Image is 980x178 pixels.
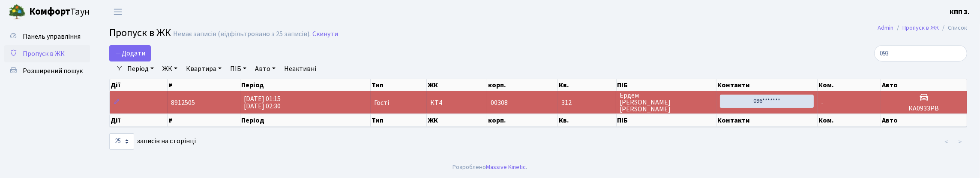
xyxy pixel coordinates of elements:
nav: breadcrumb [865,19,980,37]
th: Кв. [558,79,617,91]
th: Ком. [818,79,881,91]
span: Гості [374,99,389,106]
a: Квартира [183,61,225,76]
input: Пошук... [874,45,967,61]
th: Контакти [716,79,818,91]
label: записів на сторінці [109,133,196,150]
span: 8912505 [171,98,195,107]
a: Massive Kinetic [486,163,526,172]
th: Контакти [716,114,818,127]
span: - [821,98,824,107]
a: Скинути [312,30,338,38]
a: Панель управління [4,28,90,45]
a: ПІБ [227,61,250,76]
th: ЖК [427,114,487,127]
span: Пропуск в ЖК [109,25,171,40]
span: Панель управління [23,32,81,41]
span: Ердем [PERSON_NAME] [PERSON_NAME] [620,92,713,113]
th: Дії [110,114,168,127]
a: Admin [878,23,893,32]
th: Період [240,79,371,91]
th: Тип [371,114,427,127]
th: Період [240,114,371,127]
a: Розширений пошук [4,62,90,80]
span: 00308 [491,98,508,107]
th: ЖК [427,79,487,91]
th: Дії [110,79,168,91]
th: корп. [487,79,558,91]
th: # [168,114,240,127]
a: Додати [109,45,151,61]
span: КТ4 [430,99,483,106]
li: Список [939,23,967,33]
span: [DATE] 01:15 [DATE] 02:30 [244,94,281,111]
th: Авто [881,114,967,127]
span: 312 [561,99,613,106]
select: записів на сторінці [109,133,134,150]
span: Розширений пошук [23,66,83,76]
th: ПІБ [617,79,717,91]
th: ПІБ [617,114,717,127]
a: Період [124,61,157,76]
img: logo.png [9,3,26,21]
span: Пропуск в ЖК [23,49,65,58]
a: КПП 3. [950,7,970,17]
span: Таун [29,5,90,19]
button: Переключити навігацію [107,5,129,19]
a: Неактивні [281,61,320,76]
div: Немає записів (відфільтровано з 25 записів). [173,30,311,38]
h5: КА0933РВ [884,104,963,113]
a: Авто [252,61,279,76]
b: Комфорт [29,5,70,18]
a: ЖК [159,61,181,76]
th: Тип [371,79,427,91]
div: Розроблено . [453,163,527,172]
th: корп. [487,114,558,127]
span: Додати [115,49,145,58]
th: Ком. [818,114,881,127]
th: Авто [881,79,967,91]
a: Пропуск в ЖК [4,45,90,62]
th: # [168,79,240,91]
b: КПП 3. [950,7,970,17]
a: Пропуск в ЖК [902,23,939,32]
th: Кв. [558,114,617,127]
